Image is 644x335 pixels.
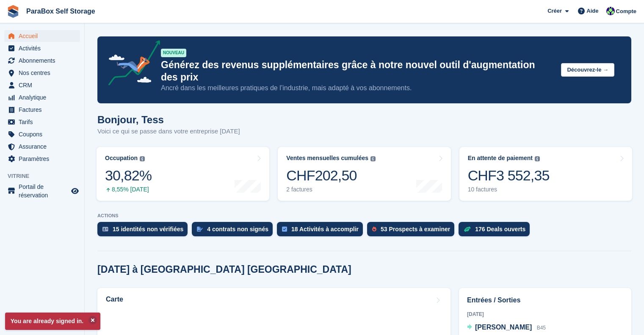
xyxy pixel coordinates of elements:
div: CHF202,50 [286,167,376,184]
a: menu [4,153,80,165]
p: ACTIONS [97,213,631,219]
img: Tess Bédat [606,7,615,15]
a: menu [4,128,80,140]
span: Assurance [19,141,69,152]
h2: Carte [106,296,123,303]
div: Ventes mensuelles cumulées [286,155,368,162]
div: En attente de paiement [468,155,533,162]
a: [PERSON_NAME] B45 [467,322,546,333]
img: task-75834270c22a3079a89374b754ae025e5fb1db73e45f91037f5363f120a921f8.svg [282,227,287,232]
a: menu [4,67,80,79]
a: 4 contrats non signés [192,222,277,241]
span: Nos centres [19,67,69,79]
div: 176 Deals ouverts [475,226,525,233]
div: 30,82% [105,167,152,184]
img: contract_signature_icon-13c848040528278c33f63329250d36e43548de30e8caae1d1a13099fd9432cc5.svg [197,227,203,232]
h1: Bonjour, Tess [97,114,240,125]
div: 15 identités non vérifiées [113,226,183,233]
a: menu [4,104,80,116]
a: menu [4,141,80,152]
div: [DATE] [467,310,623,318]
img: icon-info-grey-7440780725fd019a000dd9b08b2336e03edf1995a4989e88bcd33f0948082b44.svg [140,156,145,161]
h2: [DATE] à [GEOGRAPHIC_DATA] [GEOGRAPHIC_DATA] [97,264,351,275]
div: 4 contrats non signés [207,226,268,233]
a: En attente de paiement CHF3 552,35 10 factures [459,147,632,201]
button: Découvrez-le → [561,63,614,77]
a: menu [4,42,80,54]
a: Ventes mensuelles cumulées CHF202,50 2 factures [278,147,451,201]
img: stora-icon-8386f47178a22dfd0bd8f6a31ec36ba5ce8667c1dd55bd0f319d3a0aa187defe.svg [7,5,19,18]
a: menu [4,91,80,103]
div: CHF3 552,35 [468,167,550,184]
span: Coupons [19,128,69,140]
img: verify_identity-adf6edd0f0f0b5bbfe63781bf79b02c33cf7c696d77639b501bdc392416b5a36.svg [102,227,108,232]
div: Occupation [105,155,138,162]
a: Occupation 30,82% 8,55% [DATE] [97,147,269,201]
span: CRM [19,79,69,91]
a: 15 identités non vérifiées [97,222,192,241]
h2: Entrées / Sorties [467,295,623,305]
div: 18 Activités à accomplir [291,226,359,233]
a: 53 Prospects à examiner [367,222,459,241]
p: Voici ce qui se passe dans votre entreprise [DATE] [97,127,240,136]
a: 18 Activités à accomplir [277,222,367,241]
span: Paramètres [19,153,69,165]
span: Créer [547,7,562,15]
span: Abonnements [19,55,69,66]
span: Analytique [19,91,69,103]
span: B45 [537,325,546,331]
span: Activités [19,42,69,54]
span: Tarifs [19,116,69,128]
p: Générez des revenus supplémentaires grâce à notre nouvel outil d'augmentation des prix [161,59,554,83]
a: menu [4,30,80,42]
div: 10 factures [468,186,550,193]
a: menu [4,116,80,128]
span: [PERSON_NAME] [475,324,532,331]
a: ParaBox Self Storage [23,4,99,18]
div: 53 Prospects à examiner [381,226,450,233]
div: 2 factures [286,186,376,193]
span: Accueil [19,30,69,42]
img: price-adjustments-announcement-icon-8257ccfd72463d97f412b2fc003d46551f7dbcb40ab6d574587a9cd5c0d94... [101,40,160,89]
img: icon-info-grey-7440780725fd019a000dd9b08b2336e03edf1995a4989e88bcd33f0948082b44.svg [535,156,540,161]
a: Boutique d'aperçu [70,186,80,196]
a: menu [4,183,80,199]
span: Compte [616,7,636,16]
div: 8,55% [DATE] [105,186,152,193]
p: Ancré dans les meilleures pratiques de l’industrie, mais adapté à vos abonnements. [161,83,554,93]
img: deal-1b604bf984904fb50ccaf53a9ad4b4a5d6e5aea283cecdc64d6e3604feb123c2.svg [464,226,471,232]
p: You are already signed in. [5,313,100,330]
img: prospect-51fa495bee0391a8d652442698ab0144808aea92771e9ea1ae160a38d050c398.svg [372,227,376,232]
span: Vitrine [8,172,84,180]
span: Aide [586,7,598,15]
span: Factures [19,104,69,116]
div: NOUVEAU [161,49,186,57]
a: menu [4,79,80,91]
a: 176 Deals ouverts [459,222,534,241]
span: Portail de réservation [19,183,69,199]
a: menu [4,55,80,66]
img: icon-info-grey-7440780725fd019a000dd9b08b2336e03edf1995a4989e88bcd33f0948082b44.svg [370,156,376,161]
